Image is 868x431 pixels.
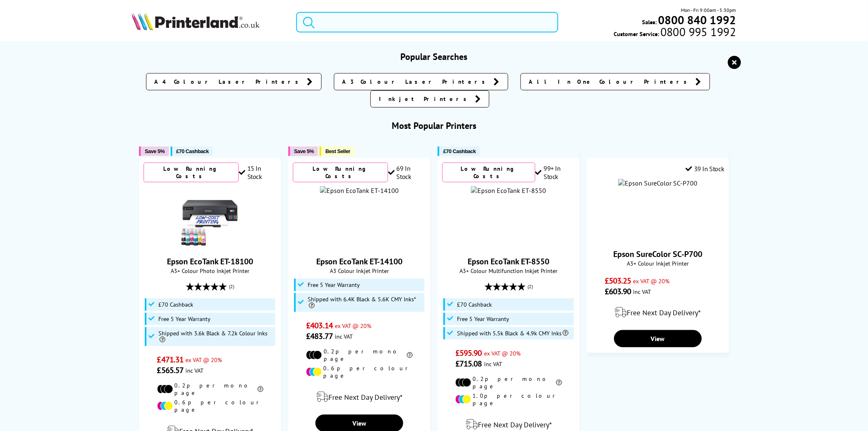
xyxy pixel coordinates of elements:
[306,365,412,379] li: 0.6p per colour page
[185,367,203,374] span: inc VAT
[657,16,736,24] a: 0800 840 1992
[455,358,482,369] span: £715.08
[658,12,736,28] b: 0800 840 1992
[293,267,426,275] span: A3 Colour Inkjet Printer
[325,148,350,154] span: Best Seller
[179,186,241,248] img: Epson EcoTank ET-18100
[686,165,724,173] div: 39 In Stock
[614,330,702,347] a: View
[334,73,508,90] a: A3 Colour Laser Printers
[592,301,724,324] div: modal_delivery
[613,249,702,259] a: Epson SureColor SC-P700
[681,6,736,14] span: Mon - Fri 9:00am - 5:30pm
[293,163,388,182] div: Low Running Costs
[457,330,569,337] span: Shipped with 5.5k Black & 4.9k CMY Inks
[139,147,169,156] button: Save 5%
[157,354,184,365] span: £471.31
[642,18,657,26] span: Sales:
[468,256,549,267] a: Epson EcoTank ET-8550
[239,164,276,181] div: 15 In Stock
[229,279,234,294] span: (2)
[633,288,651,296] span: inc VAT
[379,95,471,103] span: Inkjet Printers
[293,385,426,408] div: modal_delivery
[484,360,502,368] span: inc VAT
[370,90,489,108] a: Inkjet Printers
[145,148,164,154] span: Save 5%
[320,147,354,156] button: Best Seller
[659,28,736,36] span: 0800 995 1992
[157,382,263,397] li: 0.2p per mono page
[633,277,670,285] span: ex VAT @ 20%
[288,147,318,156] button: Save 5%
[176,148,209,154] span: £70 Cashback
[388,164,426,181] div: 69 In Stock
[185,356,222,364] span: ex VAT @ 20%
[144,267,276,275] span: A3+ Colour Photo Inkjet Printer
[132,51,736,62] h3: Popular Searches
[528,279,533,294] span: (2)
[157,399,263,413] li: 0.6p per colour page
[592,259,724,267] span: A3+ Colour Inkjet Printer
[308,282,360,288] span: Free 5 Year Warranty
[308,296,423,309] span: Shipped with 6.4K Black & 5.6K CMY Inks*
[521,73,710,90] a: All In One Colour Printers
[343,78,490,86] span: A3 Colour Laser Printers
[335,322,371,330] span: ex VAT @ 20%
[605,275,631,286] span: £503.25
[455,348,482,358] span: £595.90
[335,332,353,340] span: inc VAT
[306,348,412,362] li: 0.2p per mono page
[167,256,253,267] a: Epson EcoTank ET-18100
[146,73,322,90] a: A4 Colour Laser Printers
[455,375,562,390] li: 0.2p per mono page
[158,316,210,322] span: Free 5 Year Warranty
[144,163,239,182] div: Low Running Costs
[471,186,546,195] img: Epson EcoTank ET-8550
[442,267,575,275] span: A3+ Colour Multifunction Inkjet Printer
[614,28,736,38] span: Customer Service:
[296,12,558,32] input: Search
[457,301,492,308] span: £70 Cashback
[535,164,575,181] div: 99+ In Stock
[438,147,480,156] button: £70 Cashback
[316,256,402,267] a: Epson EcoTank ET-14100
[320,186,399,195] img: Epson EcoTank ET-14100
[294,148,314,154] span: Save 5%
[155,78,303,86] span: A4 Colour Laser Printers
[457,316,509,322] span: Free 5 Year Warranty
[157,365,184,376] span: £565.57
[529,78,692,86] span: All In One Colour Printers
[442,163,535,182] div: Low Running Costs
[605,286,631,297] span: £603.90
[132,120,736,131] h3: Most Popular Printers
[132,12,260,30] img: Printerland Logo
[306,320,333,331] span: £403.14
[158,330,273,343] span: Shipped with 3.6k Black & 7.2k Colour Inks
[484,349,521,357] span: ex VAT @ 20%
[171,147,213,156] button: £70 Cashback
[158,301,193,308] span: £70 Cashback
[618,179,697,187] img: Epson SureColor SC-P700
[443,148,476,154] span: £70 Cashback
[455,392,562,407] li: 1.0p per colour page
[179,241,241,250] a: Epson EcoTank ET-18100
[306,331,333,342] span: £483.77
[132,12,286,32] a: Printerland Logo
